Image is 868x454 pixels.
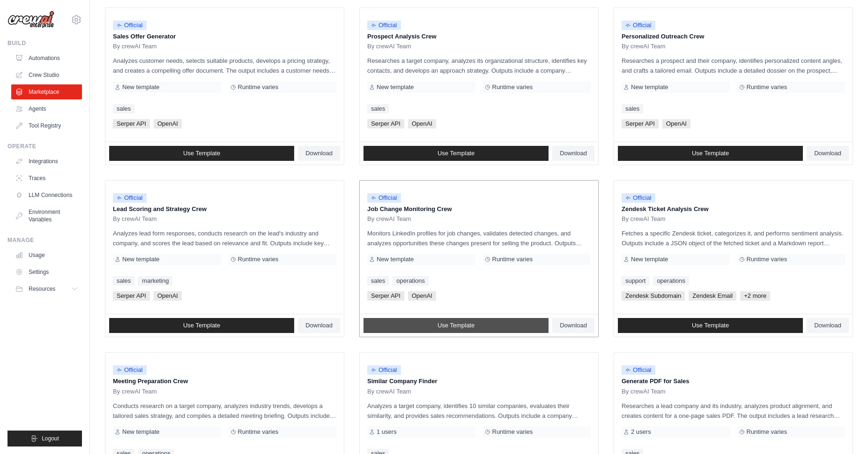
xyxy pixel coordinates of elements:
[298,318,340,333] a: Download
[622,32,845,41] p: Personalized Outreach Crew
[367,215,411,223] span: By crewAI Team
[689,291,736,301] span: Zendesk Email
[364,318,549,333] a: Use Template
[113,43,157,50] span: By crewAI Team
[113,204,336,214] p: Lead Scoring and Strategy Crew
[7,39,82,47] div: Build
[622,276,649,286] a: support
[367,104,389,113] a: sales
[113,104,134,113] a: sales
[11,154,82,169] a: Integrations
[367,401,591,421] p: Analyzes a target company, identifies 10 similar companies, evaluates their similarity, and provi...
[814,322,841,329] span: Download
[560,150,587,157] span: Download
[492,83,533,91] span: Runtime varies
[377,428,397,436] span: 1 users
[622,21,655,30] span: Official
[7,431,82,446] button: Logout
[747,428,787,436] span: Runtime varies
[122,83,159,91] span: New template
[154,291,182,301] span: OpenAI
[393,276,429,286] a: operations
[622,401,845,421] p: Researches a lead company and its industry, analyzes product alignment, and creates content for a...
[7,143,82,150] div: Operate
[11,84,82,99] a: Marketplace
[11,101,82,116] a: Agents
[622,365,655,375] span: Official
[747,83,787,91] span: Runtime varies
[807,146,849,161] a: Download
[238,428,279,436] span: Runtime varies
[11,68,82,83] a: Crew Studio
[408,119,436,129] span: OpenAI
[807,318,849,333] a: Download
[622,43,666,50] span: By crewAI Team
[622,119,659,129] span: Serper API
[622,56,845,76] p: Researches a prospect and their company, identifies personalized content angles, and crafts a tai...
[367,119,404,129] span: Serper API
[631,256,668,263] span: New template
[622,388,666,395] span: By crewAI Team
[109,146,294,161] a: Use Template
[11,265,82,280] a: Settings
[367,32,591,41] p: Prospect Analysis Crew
[113,119,150,129] span: Serper API
[11,118,82,133] a: Tool Registry
[113,21,147,30] span: Official
[622,193,655,203] span: Official
[122,428,159,436] span: New template
[622,291,685,301] span: Zendesk Subdomain
[113,377,336,386] p: Meeting Preparation Crew
[367,365,401,375] span: Official
[183,150,220,157] span: Use Template
[7,236,82,244] div: Manage
[11,171,82,186] a: Traces
[238,83,279,91] span: Runtime varies
[113,401,336,421] p: Conducts research on a target company, analyzes industry trends, develops a tailored sales strate...
[367,276,389,286] a: sales
[113,291,150,301] span: Serper API
[622,104,643,113] a: sales
[364,146,549,161] a: Use Template
[618,318,803,333] a: Use Template
[113,228,336,248] p: Analyzes lead form responses, conducts research on the lead's industry and company, and scores th...
[692,150,729,157] span: Use Template
[631,83,668,91] span: New template
[367,193,401,203] span: Official
[113,56,336,76] p: Analyzes customer needs, selects suitable products, develops a pricing strategy, and creates a co...
[408,291,436,301] span: OpenAI
[622,228,845,248] p: Fetches a specific Zendesk ticket, categorizes it, and performs sentiment analysis. Outputs inclu...
[377,256,414,263] span: New template
[367,228,591,248] p: Monitors LinkedIn profiles for job changes, validates detected changes, and analyzes opportunitie...
[113,215,157,223] span: By crewAI Team
[122,256,159,263] span: New template
[11,204,82,227] a: Environment Variables
[653,276,689,286] a: operations
[622,215,666,223] span: By crewAI Team
[747,256,787,263] span: Runtime varies
[113,193,147,203] span: Official
[7,11,54,29] img: Logo
[183,322,220,329] span: Use Template
[367,21,401,30] span: Official
[367,43,411,50] span: By crewAI Team
[305,322,333,329] span: Download
[138,276,172,286] a: marketing
[11,281,82,296] button: Resources
[109,318,294,333] a: Use Template
[492,256,533,263] span: Runtime varies
[238,256,279,263] span: Runtime varies
[622,377,845,386] p: Generate PDF for Sales
[692,322,729,329] span: Use Template
[367,291,404,301] span: Serper API
[814,150,841,157] span: Download
[438,322,475,329] span: Use Template
[492,428,533,436] span: Runtime varies
[305,150,333,157] span: Download
[622,204,845,214] p: Zendesk Ticket Analysis Crew
[113,276,134,286] a: sales
[11,51,82,66] a: Automations
[631,428,651,436] span: 2 users
[560,322,587,329] span: Download
[438,150,475,157] span: Use Template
